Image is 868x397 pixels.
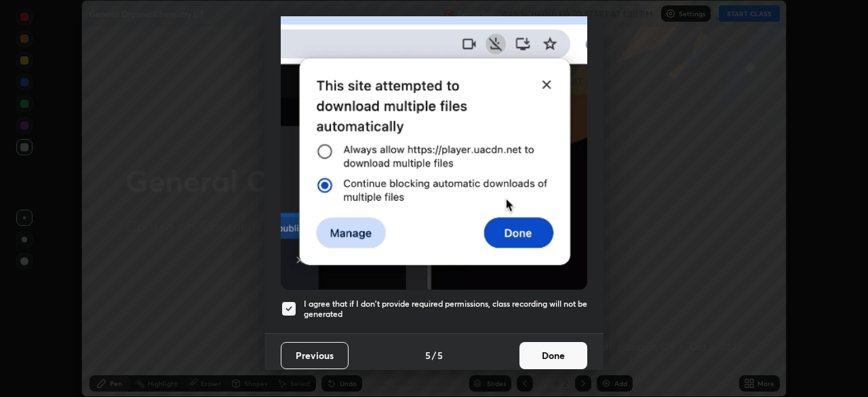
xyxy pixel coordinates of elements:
h4: / [432,348,436,362]
h5: I agree that if I don't provide required permissions, class recording will not be generated [304,299,587,320]
h4: 5 [437,348,443,362]
button: Previous [281,342,349,369]
h4: 5 [425,348,431,362]
button: Done [519,342,587,369]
